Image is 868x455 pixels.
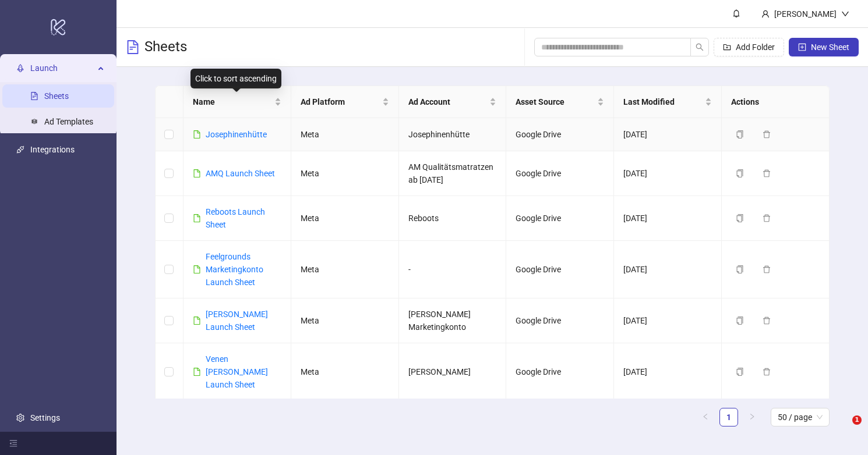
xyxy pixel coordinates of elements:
button: New Sheet [789,38,859,56]
span: Ad Account [408,95,488,108]
a: Integrations [30,145,75,154]
td: Google Drive [506,118,614,151]
span: Name [193,95,272,108]
div: Click to sort ascending [190,69,281,88]
span: copy [736,214,744,222]
th: Actions [722,86,830,118]
th: Ad Account [399,86,507,118]
td: Google Drive [506,343,614,401]
th: Name [184,86,291,118]
span: user [761,10,770,18]
span: plus-square [798,43,806,51]
span: left [702,413,709,420]
td: AM Qualitätsmatratzen ab [DATE] [399,151,507,196]
th: Asset Source [506,86,614,118]
li: Next Page [743,408,761,426]
a: Settings [30,413,60,422]
th: Ad Platform [291,86,399,118]
span: delete [763,169,771,177]
span: rocket [16,64,24,72]
td: Meta [291,298,399,343]
td: Google Drive [506,298,614,343]
button: Add Folder [714,38,784,56]
iframe: Intercom live chat [828,415,856,443]
span: Asset Source [516,95,595,108]
span: down [841,10,849,18]
span: file-text [126,40,140,54]
span: delete [763,214,771,222]
td: [DATE] [614,241,722,298]
td: [PERSON_NAME] Marketingkonto [399,298,507,343]
li: 1 [719,408,738,426]
span: Launch [30,56,94,80]
a: Venen [PERSON_NAME] Launch Sheet [206,354,268,389]
span: 1 [852,415,862,425]
span: file [193,214,201,222]
h3: Sheets [144,38,187,56]
td: Meta [291,151,399,196]
button: left [696,408,715,426]
td: Meta [291,241,399,298]
span: file [193,130,201,138]
button: right [743,408,761,426]
a: Ad Templates [44,117,93,126]
span: right [749,413,756,420]
span: copy [736,265,744,273]
span: folder-add [723,43,731,51]
span: bell [732,9,740,17]
span: Ad Platform [301,95,380,108]
span: file [193,368,201,376]
a: Reboots Launch Sheet [206,207,265,229]
span: delete [763,317,771,325]
a: Sheets [44,91,69,101]
span: delete [763,368,771,376]
li: Previous Page [696,408,715,426]
span: copy [736,130,744,138]
div: Page Size [771,408,830,426]
span: file [193,317,201,325]
td: Meta [291,118,399,151]
td: Google Drive [506,151,614,196]
span: delete [763,265,771,273]
td: Google Drive [506,241,614,298]
th: Last Modified [614,86,722,118]
span: Last Modified [623,95,703,108]
span: Add Folder [736,42,775,52]
span: 50 / page [778,408,823,426]
a: [PERSON_NAME] Launch Sheet [206,310,268,332]
span: copy [736,169,744,177]
a: AMQ Launch Sheet [206,169,275,178]
a: 1 [720,408,738,426]
td: [DATE] [614,343,722,401]
td: [DATE] [614,118,722,151]
a: Feelgrounds Marketingkonto Launch Sheet [206,252,263,287]
td: [DATE] [614,298,722,343]
span: file [193,265,201,273]
td: Meta [291,196,399,241]
td: Meta [291,343,399,401]
td: Josephinenhütte [399,118,507,151]
span: menu-fold [9,439,17,447]
div: [PERSON_NAME] [770,8,841,20]
td: [DATE] [614,196,722,241]
td: Reboots [399,196,507,241]
span: search [696,43,704,51]
span: New Sheet [811,42,849,52]
a: Josephinenhütte [206,130,267,139]
span: file [193,169,201,177]
td: [DATE] [614,151,722,196]
td: - [399,241,507,298]
td: Google Drive [506,196,614,241]
span: copy [736,317,744,325]
span: copy [736,368,744,376]
td: [PERSON_NAME] [399,343,507,401]
span: delete [763,130,771,138]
